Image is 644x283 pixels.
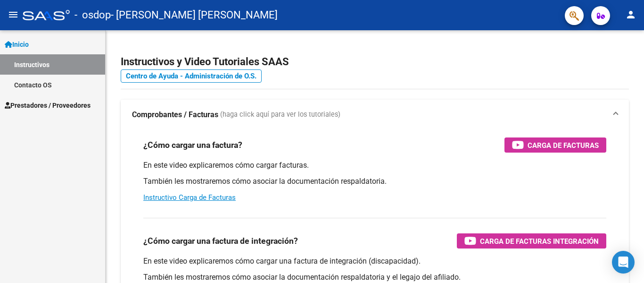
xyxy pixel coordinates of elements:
[121,100,629,130] mat-expansion-panel-header: Comprobantes / Facturas (haga click aquí para ver los tutoriales)
[132,110,218,120] strong: Comprobantes / Facturas
[220,110,340,120] span: (haga click aquí para ver los tutoriales)
[143,160,606,171] p: En este video explicaremos cómo cargar facturas.
[111,5,278,26] span: - [PERSON_NAME] [PERSON_NAME]
[121,53,629,71] h2: Instructivos y Video Tutoriales SAAS
[5,39,29,50] span: Inicio
[480,235,599,247] span: Carga de Facturas Integración
[74,5,111,26] span: - osdop
[143,176,606,187] p: También les mostraremos cómo asociar la documentación respaldatoria.
[143,138,242,152] h3: ¿Cómo cargar una factura?
[8,9,19,20] mat-icon: menu
[504,137,606,153] button: Carga de Facturas
[457,233,606,249] button: Carga de Facturas Integración
[143,193,236,202] a: Instructivo Carga de Facturas
[121,69,262,83] a: Centro de Ayuda - Administración de O.S.
[612,251,635,274] div: Open Intercom Messenger
[143,234,298,248] h3: ¿Cómo cargar una factura de integración?
[625,9,636,20] mat-icon: person
[5,100,91,111] span: Prestadores / Proveedores
[143,256,606,266] p: En este video explicaremos cómo cargar una factura de integración (discapacidad).
[528,139,599,151] span: Carga de Facturas
[143,272,606,283] p: También les mostraremos cómo asociar la documentación respaldatoria y el legajo del afiliado.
